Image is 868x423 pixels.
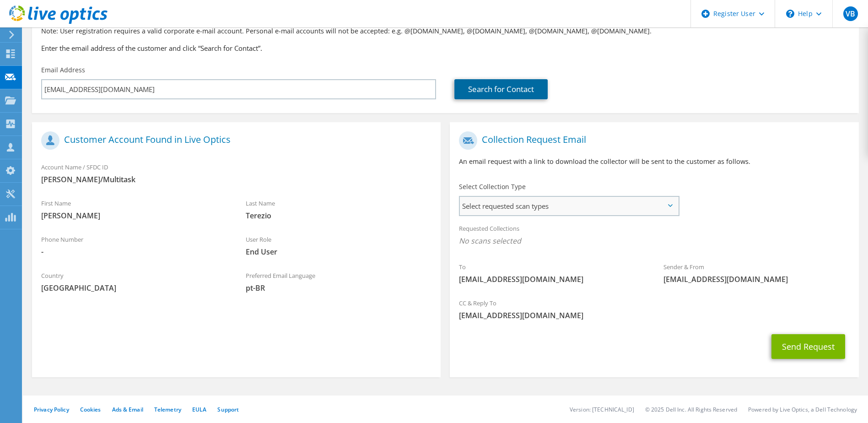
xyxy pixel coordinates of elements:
[237,230,441,261] div: User Role
[80,406,101,413] a: Cookies
[32,230,237,261] div: Phone Number
[41,43,850,53] h3: Enter the email address of the customer and click “Search for Contact”.
[450,257,654,289] div: To
[41,131,427,150] h1: Customer Account Found in Live Optics
[217,406,239,413] a: Support
[41,174,431,184] span: [PERSON_NAME]/Multitask
[450,293,858,325] div: CC & Reply To
[41,211,227,221] span: [PERSON_NAME]
[654,257,859,289] div: Sender & From
[237,266,441,298] div: Preferred Email Language
[748,406,857,413] li: Powered by Live Optics, a Dell Technology
[645,406,737,413] li: © 2025 Dell Inc. All Rights Reserved
[34,406,69,413] a: Privacy Policy
[112,406,143,413] a: Ads & Email
[32,194,237,225] div: First Name
[786,10,794,18] svg: \n
[570,406,634,413] li: Version: [TECHNICAL_ID]
[246,247,432,257] span: End User
[771,334,845,359] button: Send Request
[41,247,227,257] span: -
[459,157,849,167] p: An email request with a link to download the collector will be sent to the customer as follows.
[663,274,850,284] span: [EMAIL_ADDRESS][DOMAIN_NAME]
[41,26,850,36] p: Note: User registration requires a valid corporate e-mail account. Personal e-mail accounts will ...
[460,197,678,215] span: Select requested scan types
[454,79,548,99] a: Search for Contact
[459,310,849,320] span: [EMAIL_ADDRESS][DOMAIN_NAME]
[154,406,181,413] a: Telemetry
[450,219,858,253] div: Requested Collections
[246,283,432,293] span: pt-BR
[459,182,526,191] label: Select Collection Type
[246,211,432,221] span: Terezio
[459,274,645,284] span: [EMAIL_ADDRESS][DOMAIN_NAME]
[32,266,237,298] div: Country
[843,6,858,21] span: VB
[32,157,441,189] div: Account Name / SFDC ID
[41,65,85,75] label: Email Address
[459,131,845,150] h1: Collection Request Email
[41,283,227,293] span: [GEOGRAPHIC_DATA]
[237,194,441,225] div: Last Name
[459,236,849,246] span: No scans selected
[192,406,206,413] a: EULA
